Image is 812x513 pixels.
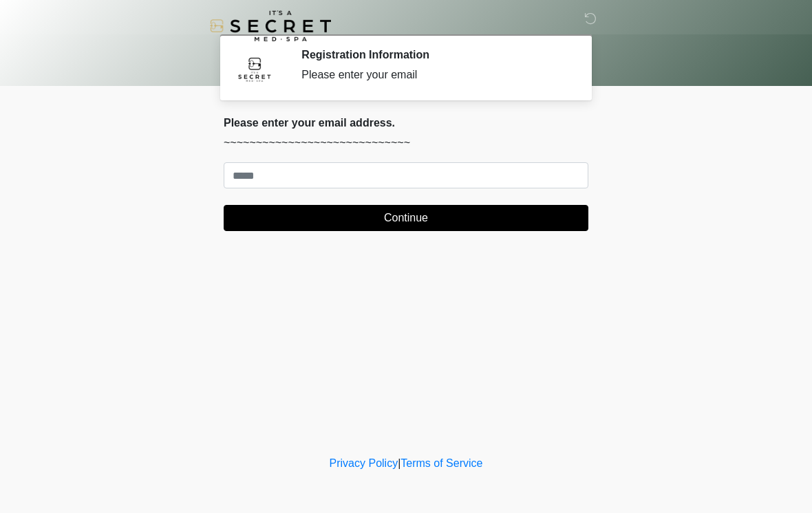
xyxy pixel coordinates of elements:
button: Continue [224,205,588,231]
a: Terms of Service [400,457,482,469]
h2: Please enter your email address. [224,116,588,129]
a: Privacy Policy [330,457,398,469]
img: Agent Avatar [234,48,275,89]
a: | [398,457,400,469]
p: ~~~~~~~~~~~~~~~~~~~~~~~~~~~~~ [224,135,588,151]
img: It's A Secret Med Spa Logo [210,10,331,41]
h2: Registration Information [301,48,568,61]
div: Please enter your email [301,67,568,83]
